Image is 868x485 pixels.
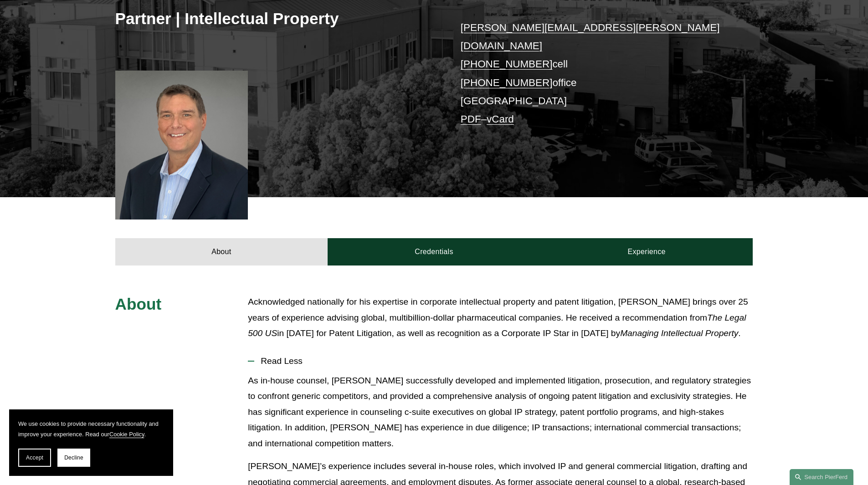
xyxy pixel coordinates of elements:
a: PDF [461,113,481,125]
h3: Partner | Intellectual Property [115,9,434,29]
a: [PERSON_NAME][EMAIL_ADDRESS][PERSON_NAME][DOMAIN_NAME] [461,22,720,51]
span: Accept [26,454,43,461]
a: Credentials [328,238,540,265]
section: Cookie banner [9,409,173,476]
span: About [115,295,162,313]
p: cell office [GEOGRAPHIC_DATA] – [461,19,726,129]
em: Managing Intellectual Property [620,328,738,338]
a: vCard [487,113,514,125]
a: Cookie Policy [109,431,144,438]
span: Read Less [254,356,753,366]
a: [PHONE_NUMBER] [461,77,553,88]
button: Accept [18,449,51,467]
button: Read Less [248,349,753,373]
a: About [115,238,328,265]
span: Decline [64,454,83,461]
p: As in-house counsel, [PERSON_NAME] successfully developed and implemented litigation, prosecution... [248,373,753,452]
button: Decline [57,449,90,467]
p: We use cookies to provide necessary functionality and improve your experience. Read our . [18,419,164,439]
a: Experience [540,238,753,265]
a: Search this site [790,469,853,485]
a: [PHONE_NUMBER] [461,58,553,70]
p: Acknowledged nationally for his expertise in corporate intellectual property and patent litigatio... [248,294,753,342]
